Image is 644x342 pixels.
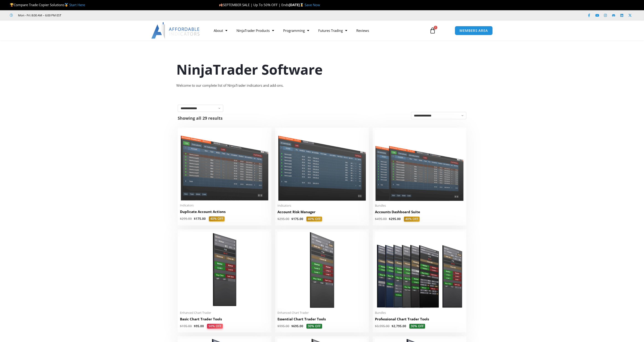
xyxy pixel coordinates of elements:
img: ProfessionalToolsBundlePage [375,232,464,308]
a: NinjaTrader Products [232,25,279,36]
span: $ [389,217,391,221]
span: Indicators [277,204,367,208]
h2: Basic Chart Trader Tools [180,317,269,322]
bdi: 175.00 [291,217,303,221]
span: Bundles [375,204,464,208]
select: Shop order [411,112,466,119]
a: Reviews [352,25,374,36]
bdi: 495.00 [375,217,387,221]
bdi: 295.00 [277,217,289,221]
span: $ [392,324,393,328]
span: Compare Trade Copier Solutions [10,3,85,7]
bdi: 695.00 [291,324,303,328]
img: LogoAI | Affordable Indicators – NinjaTrader [151,22,200,39]
span: Enhanced Chart Trader [180,311,269,315]
a: Duplicate Account Actions [180,209,269,216]
span: $ [375,217,377,221]
a: Accounts Dashboard Suite [375,210,464,217]
span: $ [291,217,293,221]
span: 1 [434,26,437,29]
bdi: 2,795.00 [392,324,406,328]
img: Essential Chart Trader Tools [277,232,367,308]
a: About [209,25,232,36]
bdi: 95.00 [194,324,204,328]
span: $ [180,217,182,221]
span: SEPTEMBER SALE | Up To 50% OFF | Ends [219,3,289,7]
img: Accounts Dashboard Suite [375,130,464,201]
span: $ [277,217,279,221]
img: 🥇 [65,3,68,7]
img: Account Risk Manager [277,130,367,201]
h2: Professional Chart Trader Tools [375,317,464,322]
span: $ [180,324,182,328]
img: 🏆 [10,3,13,7]
a: Start Here [69,3,85,7]
a: Professional Chart Trader Tools [375,317,464,324]
bdi: 195.00 [180,324,192,328]
img: BasicTools [180,232,269,308]
img: ⌛ [300,3,303,7]
span: $ [194,217,196,221]
span: $ [291,324,293,328]
a: Account Risk Manager [277,210,367,217]
span: MEMBERS AREA [459,29,488,32]
span: $ [277,324,279,328]
span: Indicators [180,203,269,207]
span: Enhanced Chart Trader [277,311,367,315]
h2: Duplicate Account Actions [180,209,269,214]
img: 🍂 [219,3,223,7]
div: Welcome to our complete list of NinjaTrader indicators and add-ons. [176,82,468,89]
span: 40% OFF [404,217,420,222]
bdi: 295.00 [389,217,401,221]
p: Showing all 29 results [178,116,223,120]
a: Futures Trading [314,25,352,36]
span: 30% OFF [306,324,322,329]
h2: Account Risk Manager [277,210,367,214]
a: Basic Chart Trader Tools [180,317,269,324]
h1: NinjaTrader Software [176,60,468,79]
span: $ [375,324,377,328]
a: Save Now [305,3,320,7]
bdi: 3,995.00 [375,324,390,328]
span: 40% OFF [306,217,322,222]
span: Mon - Fri: 8:00 AM – 6:00 PM EST [17,13,61,18]
bdi: 995.00 [277,324,289,328]
h2: Essential Chart Trader Tools [277,317,367,322]
span: 30% OFF [409,324,425,329]
nav: Menu [209,25,424,36]
span: 40% OFF [209,216,225,221]
iframe: Customer reviews powered by Trustpilot [68,13,136,18]
a: Programming [279,25,314,36]
bdi: 175.00 [194,217,206,221]
a: MEMBERS AREA [455,26,493,35]
strong: [DATE] [289,3,305,7]
span: Bundles [375,311,464,315]
a: 1 [423,24,443,37]
bdi: 295.00 [180,217,192,221]
img: Duplicate Account Actions [180,130,269,201]
h2: Accounts Dashboard Suite [375,210,464,214]
a: Essential Chart Trader Tools [277,317,367,324]
span: 50% OFF [207,324,223,329]
span: $ [194,324,196,328]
